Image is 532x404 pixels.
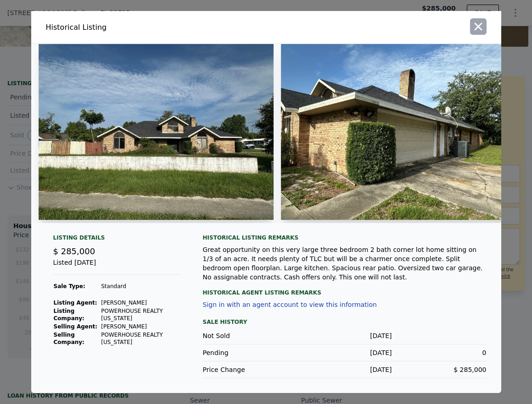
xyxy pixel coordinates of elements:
strong: Selling Company: [54,332,84,345]
strong: Selling Agent: [54,323,98,330]
div: [DATE] [297,365,392,374]
div: [DATE] [297,348,392,357]
td: [PERSON_NAME] [101,299,180,307]
strong: Sale Type: [54,283,85,289]
div: Historical Listing [46,22,263,33]
img: Property Img [39,44,274,220]
td: [PERSON_NAME] [101,322,180,331]
span: $ 285,000 [53,246,95,256]
div: Listing Details [53,234,181,245]
div: 0 [392,348,487,357]
div: Not Sold [203,331,297,340]
div: Price Change [203,365,297,374]
div: Pending [203,348,297,357]
div: [DATE] [297,331,392,340]
div: Sale History [203,317,487,328]
span: $ 285,000 [454,366,486,373]
td: Standard [101,282,180,290]
td: POWERHOUSE REALTY [US_STATE] [101,307,180,322]
div: Great opportunity on this very large three bedroom 2 bath corner lot home sitting on 1/3 of an ac... [203,245,487,282]
strong: Listing Agent: [54,300,97,306]
button: Sign in with an agent account to view this information [203,301,377,308]
div: Historical Listing remarks [203,234,487,241]
strong: Listing Company: [54,308,84,322]
div: Historical Agent Listing Remarks [203,282,487,296]
img: Property Img [281,44,516,220]
td: POWERHOUSE REALTY [US_STATE] [101,331,180,346]
div: Listed [DATE] [53,258,181,275]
